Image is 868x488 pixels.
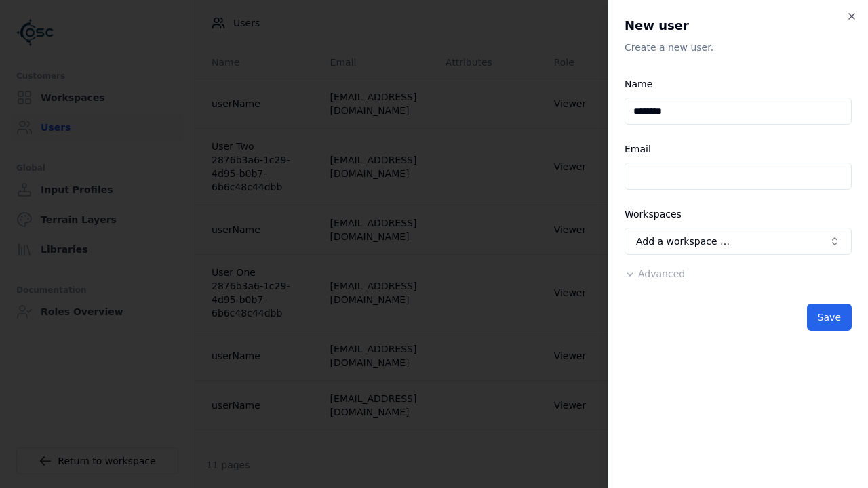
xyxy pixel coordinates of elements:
[636,235,730,248] span: Add a workspace …
[638,268,685,279] span: Advanced
[625,79,652,89] label: Name
[625,16,852,35] h2: New user
[625,144,651,155] label: Email
[625,267,685,281] button: Advanced
[625,209,682,220] label: Workspaces
[807,304,852,331] button: Save
[625,41,852,54] p: Create a new user.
